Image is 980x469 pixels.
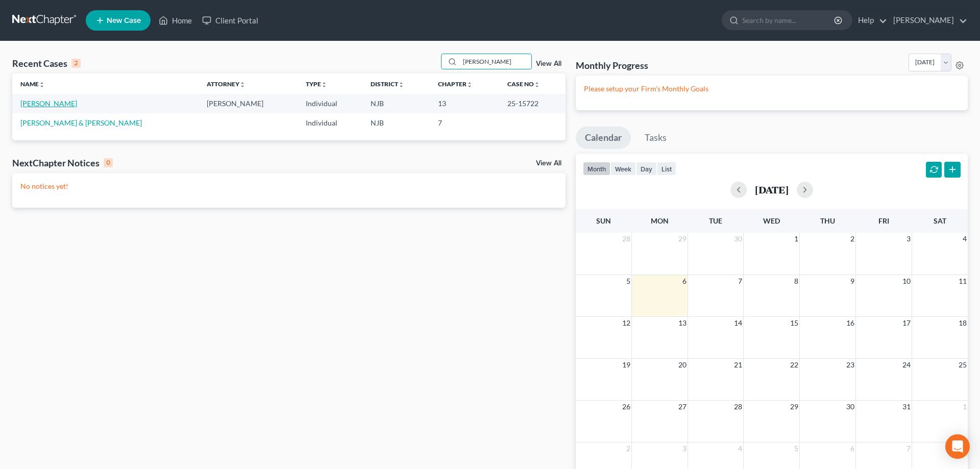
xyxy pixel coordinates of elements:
[755,184,789,195] h2: [DATE]
[845,359,855,371] span: 23
[362,113,430,132] td: NJB
[20,99,77,108] a: [PERSON_NAME]
[507,80,540,88] a: Case Nounfold_more
[104,158,113,167] div: 0
[789,359,799,371] span: 22
[107,17,141,24] span: New Case
[793,233,799,245] span: 1
[499,94,566,113] td: 25-15722
[298,113,362,132] td: Individual
[207,80,246,88] a: Attorneyunfold_more
[849,442,855,455] span: 6
[853,11,887,30] a: Help
[430,94,499,113] td: 13
[709,216,722,225] span: Tue
[621,401,631,413] span: 26
[657,162,676,176] button: list
[12,57,81,69] div: Recent Cases
[888,11,967,30] a: [PERSON_NAME]
[625,275,631,287] span: 5
[20,118,142,127] a: [PERSON_NAME] & [PERSON_NAME]
[820,216,835,225] span: Thu
[733,359,743,371] span: 21
[306,80,327,88] a: Typeunfold_more
[934,216,946,225] span: Sat
[583,162,610,176] button: month
[536,60,561,67] a: View All
[901,275,912,287] span: 10
[621,317,631,329] span: 12
[793,442,799,455] span: 5
[576,127,631,149] a: Calendar
[197,11,263,30] a: Client Portal
[789,317,799,329] span: 15
[321,82,327,88] i: unfold_more
[621,233,631,245] span: 28
[905,442,912,455] span: 7
[298,94,362,113] td: Individual
[677,359,688,371] span: 20
[958,359,968,371] span: 25
[576,59,648,71] h3: Monthly Progress
[239,82,246,88] i: unfold_more
[199,94,297,113] td: [PERSON_NAME]
[958,317,968,329] span: 18
[677,401,688,413] span: 27
[849,275,855,287] span: 9
[733,233,743,245] span: 30
[793,275,799,287] span: 8
[621,359,631,371] span: 19
[625,442,631,455] span: 2
[945,434,970,459] div: Open Intercom Messenger
[71,59,81,68] div: 2
[849,233,855,245] span: 2
[610,162,636,176] button: week
[733,317,743,329] span: 14
[636,162,657,176] button: day
[737,275,743,287] span: 7
[154,11,197,30] a: Home
[677,233,688,245] span: 29
[584,84,960,94] p: Please setup your Firm's Monthly Goals
[12,157,113,169] div: NextChapter Notices
[596,216,611,225] span: Sun
[901,317,912,329] span: 17
[681,275,688,287] span: 6
[651,216,669,225] span: Mon
[878,216,889,225] span: Fri
[962,401,968,413] span: 1
[20,181,557,191] p: No notices yet!
[845,317,855,329] span: 16
[677,317,688,329] span: 13
[635,127,676,149] a: Tasks
[958,275,968,287] span: 11
[901,401,912,413] span: 31
[737,442,743,455] span: 4
[20,80,45,88] a: Nameunfold_more
[789,401,799,413] span: 29
[398,82,404,88] i: unfold_more
[681,442,688,455] span: 3
[845,401,855,413] span: 30
[733,401,743,413] span: 28
[362,94,430,113] td: NJB
[467,82,473,88] i: unfold_more
[534,82,540,88] i: unfold_more
[901,359,912,371] span: 24
[905,233,912,245] span: 3
[39,82,45,88] i: unfold_more
[742,11,836,30] input: Search by name...
[536,160,561,167] a: View All
[371,80,404,88] a: Districtunfold_more
[430,113,499,132] td: 7
[438,80,473,88] a: Chapterunfold_more
[460,54,531,69] input: Search by name...
[962,233,968,245] span: 4
[763,216,780,225] span: Wed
